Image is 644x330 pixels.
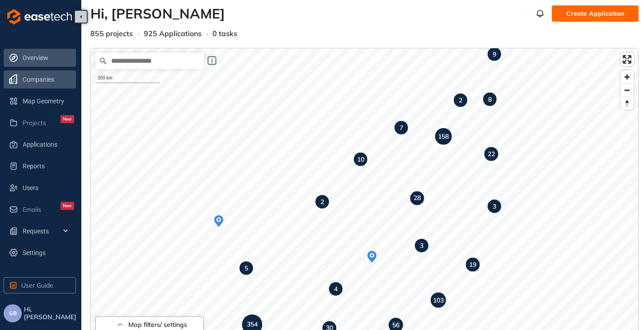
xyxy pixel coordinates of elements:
[4,304,22,322] button: GB
[395,121,408,135] div: Map marker
[95,53,204,69] input: Search place...
[620,84,634,97] span: Zoom out
[493,202,496,210] strong: 3
[566,9,624,19] span: Create Application
[95,74,160,83] div: 300 km
[320,198,324,206] strong: 2
[433,296,444,304] strong: 103
[128,321,187,329] span: Map filters/ settings
[454,93,467,107] div: Map marker
[23,179,74,197] span: Users
[212,29,237,38] span: 0 tasks
[211,213,227,229] div: Map marker
[488,47,501,61] div: Map marker
[23,135,74,153] span: Applications
[357,155,364,163] strong: 10
[488,200,501,213] div: Map marker
[484,147,498,161] div: Map marker
[90,29,133,38] span: 855 projects
[488,95,492,103] strong: 8
[247,321,258,329] strong: 354
[9,310,17,316] span: GB
[469,260,476,269] strong: 19
[552,5,639,22] button: Create Application
[488,150,495,158] strong: 22
[23,119,46,127] span: Projects
[493,50,496,58] strong: 9
[415,239,428,252] div: Map marker
[435,128,452,145] div: Map marker
[620,97,634,110] span: Reset bearing to north
[431,293,446,308] div: Map marker
[24,306,78,321] span: Hi, [PERSON_NAME]
[483,93,497,106] div: Map marker
[414,194,421,202] strong: 28
[459,96,462,104] strong: 2
[392,321,400,329] strong: 56
[354,153,367,166] div: Map marker
[7,9,72,24] img: logo
[329,282,343,296] div: Map marker
[4,277,76,293] button: User Guide
[420,242,423,250] strong: 3
[23,222,74,240] span: Requests
[21,280,53,290] span: User Guide
[23,244,74,262] span: Settings
[240,261,253,275] div: Map marker
[466,258,480,272] div: Map marker
[438,132,449,140] strong: 158
[620,84,634,97] button: Zoom out
[23,70,74,88] span: Companies
[620,97,634,110] button: Reset bearing to north
[61,202,74,210] div: New
[23,49,74,67] span: Overview
[620,70,634,84] button: Zoom in
[144,29,202,38] span: 925 Applications
[23,157,74,175] span: Reports
[90,5,532,29] h3: Hi, [PERSON_NAME]
[334,285,338,293] strong: 4
[410,191,424,205] div: Map marker
[620,53,634,66] button: Enter fullscreen
[244,264,248,272] strong: 5
[364,249,380,265] div: Map marker
[23,92,74,110] span: Map Geometry
[400,124,403,132] strong: 7
[61,115,74,123] div: New
[23,206,41,214] span: Emails
[315,195,329,209] div: Map marker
